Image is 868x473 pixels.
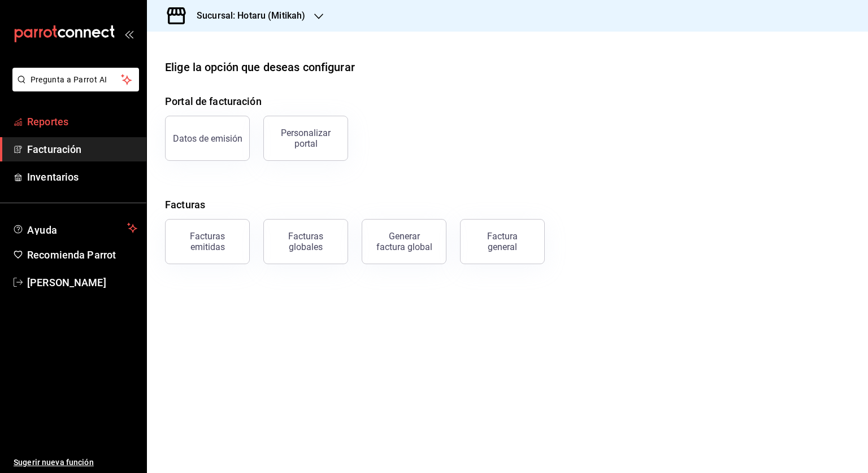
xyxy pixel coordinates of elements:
a: Pregunta a Parrot AI [8,82,139,94]
span: Sugerir nueva función [14,457,137,468]
div: Factura general [474,231,531,252]
button: Datos de emisión [165,116,250,161]
span: Ayuda [27,221,123,235]
div: Facturas globales [271,231,341,252]
span: Recomienda Parrot [27,247,137,262]
button: open_drawer_menu [124,29,133,38]
span: Pregunta a Parrot AI [31,74,121,86]
h4: Facturas [165,197,850,212]
h3: Sucursal: Hotaru (Mitikah) [188,9,305,23]
span: Facturación [27,142,137,157]
button: Facturas globales [263,219,348,264]
h4: Portal de facturación [165,94,850,109]
button: Pregunta a Parrot AI [12,68,139,91]
div: Datos de emisión [173,133,242,144]
button: Facturas emitidas [165,219,250,264]
button: Factura general [460,219,545,264]
span: Inventarios [27,169,137,185]
div: Generar factura global [376,231,432,252]
span: [PERSON_NAME] [27,275,137,290]
div: Elige la opción que deseas configurar [165,59,355,76]
span: Reportes [27,114,137,129]
div: Personalizar portal [271,128,341,149]
div: Facturas emitidas [172,231,242,252]
button: Generar factura global [362,219,446,264]
button: Personalizar portal [263,116,348,161]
